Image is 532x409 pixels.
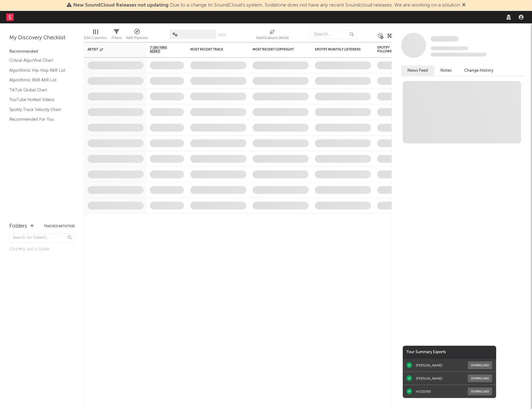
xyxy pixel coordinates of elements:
span: Tracking Since: [DATE] [431,46,468,50]
span: 0 fans last week [431,53,487,56]
div: Artist [88,48,134,51]
a: Some Artist [431,36,459,42]
span: : Due to a change to SoundCloud's system, Sodatone does not have any recent Soundcloud releases. ... [73,3,460,8]
input: Search for folders... [9,233,75,243]
div: A&R Pipeline [126,26,148,45]
div: [PERSON_NAME] [416,376,442,381]
span: Dismiss [462,3,466,8]
span: New SoundCloud Releases not updating [73,3,169,8]
button: Download [468,387,492,395]
div: Recommended [9,48,75,55]
div: [PERSON_NAME] [416,363,442,368]
span: 7-Day Fans Added [150,46,175,53]
div: Filters [112,26,121,45]
a: Spotify Track Velocity Chart [9,106,69,113]
a: Algorithmic Hip-Hop A&R List [9,67,69,74]
div: Notifications (Artist) [256,34,289,42]
button: Save [218,33,226,37]
button: Download [468,361,492,369]
div: HUSSVRX [416,389,431,394]
span: Some Artist [431,36,459,41]
div: Notifications (Artist) [256,26,289,45]
input: Search... [310,30,357,39]
button: Notes [434,65,458,76]
a: Critical Algo/Viral Chart [9,57,69,64]
div: Spotify Followers [377,46,399,53]
div: Edit Columns [84,26,107,45]
button: Change History [458,65,500,76]
a: YouTube Hottest Videos [9,96,69,103]
div: Most Recent Copyright [253,48,299,51]
div: Click to add a folder. [9,246,75,253]
div: Most Recent Track [190,48,237,51]
a: Algorithmic R&B A&R List [9,77,69,84]
div: A&R Pipeline [126,34,148,42]
div: Filters [112,34,121,42]
div: Your Summary Exports [403,346,496,359]
div: Folders [9,223,27,230]
div: My Discovery Checklist [9,34,75,42]
div: Spotify Monthly Listeners [315,48,362,51]
a: Recommended For You [9,116,69,123]
a: TikTok Global Chart [9,87,69,94]
button: News Feed [401,65,434,76]
button: Tracked Artists(0) [44,225,75,228]
div: Edit Columns [84,34,107,42]
button: Download [468,374,492,382]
